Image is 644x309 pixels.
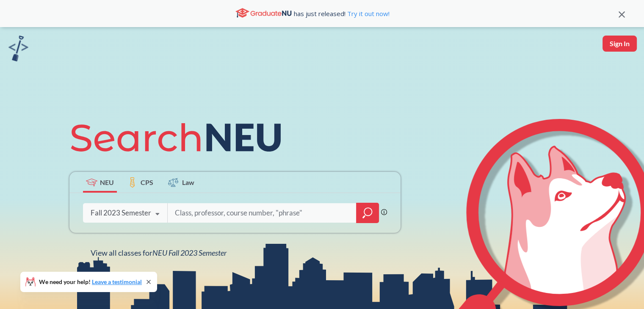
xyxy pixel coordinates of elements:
[91,208,151,218] div: Fall 2023 Semester
[141,177,153,187] span: CPS
[92,278,142,285] a: Leave a testimonial
[100,177,114,187] span: NEU
[603,36,637,52] button: Sign In
[182,177,194,187] span: Law
[362,207,373,219] svg: magnifying glass
[152,248,227,257] span: NEU Fall 2023 Semester
[91,248,227,257] span: View all classes for
[356,203,379,223] div: magnifying glass
[39,279,142,285] span: We need your help!
[294,9,390,18] span: has just released!
[174,204,350,222] input: Class, professor, course number, "phrase"
[8,36,28,64] a: sandbox logo
[345,9,390,18] a: Try it out now!
[8,36,28,61] img: sandbox logo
